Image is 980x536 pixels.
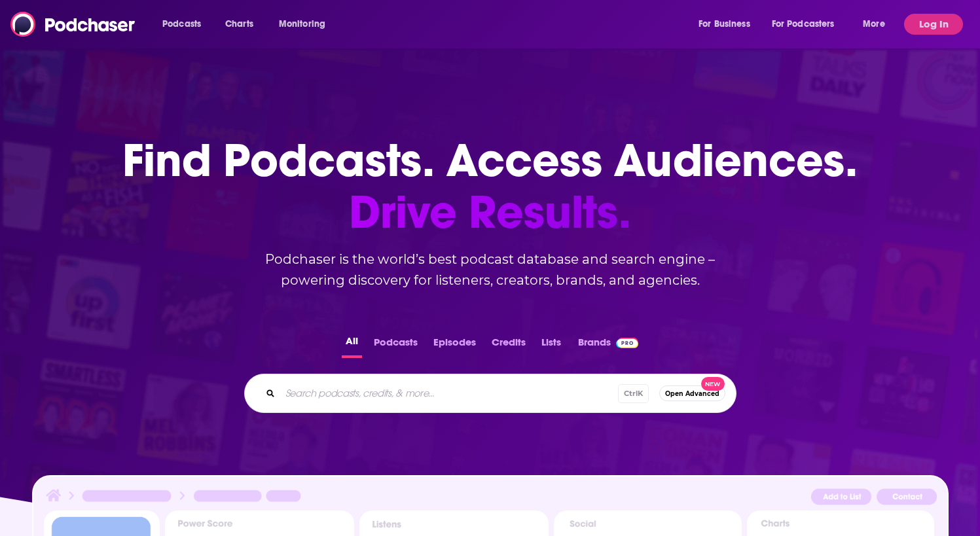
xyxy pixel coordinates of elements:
[225,15,253,33] span: Charts
[279,15,325,33] span: Monitoring
[280,383,618,404] input: Search podcasts, credits, & more...
[854,14,901,35] button: open menu
[763,14,854,35] button: open menu
[10,12,136,37] img: Podchaser - Follow, Share and Rate Podcasts
[228,249,752,291] h2: Podchaser is the world’s best podcast database and search engine – powering discovery for listene...
[217,14,261,35] a: Charts
[537,332,565,358] button: Lists
[904,14,963,35] button: Log In
[370,332,422,358] button: Podcasts
[659,385,725,401] button: Open AdvancedNew
[162,15,201,33] span: Podcasts
[772,15,835,33] span: For Podcasters
[44,487,937,510] img: Podcast Insights Header
[342,332,362,358] button: All
[699,15,750,33] span: For Business
[665,390,719,397] span: Open Advanced
[488,332,530,358] button: Credits
[429,332,480,358] button: Episodes
[701,377,725,391] span: New
[578,332,639,358] a: BrandsPodchaser Pro
[270,14,342,35] button: open menu
[689,14,767,35] button: open menu
[122,135,858,238] h1: Find Podcasts. Access Audiences.
[618,384,649,403] span: Ctrl K
[616,338,639,348] img: Podchaser Pro
[153,14,218,35] button: open menu
[863,15,885,33] span: More
[122,187,858,238] span: Drive Results.
[244,374,736,413] div: Search podcasts, credits, & more...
